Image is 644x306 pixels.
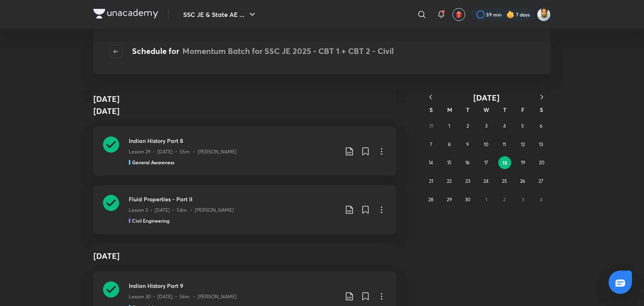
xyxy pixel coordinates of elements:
button: September 15, 2025 [443,156,456,169]
p: Lesson 30 • [DATE] • 56m • [PERSON_NAME] [129,293,237,300]
button: September 14, 2025 [425,156,438,169]
a: Indian History Part 8Lesson 29 • [DATE] • 55m • [PERSON_NAME]General Awareness [93,127,396,176]
button: September 11, 2025 [498,138,511,151]
abbr: September 10, 2025 [484,141,488,147]
button: September 8, 2025 [443,138,456,151]
p: Lesson 3 • [DATE] • 54m • [PERSON_NAME] [129,207,234,214]
button: September 16, 2025 [461,156,474,169]
abbr: September 3, 2025 [485,123,487,129]
abbr: September 11, 2025 [503,141,506,147]
h5: Civil Engineering [132,217,169,224]
h3: Indian History Part 9 [129,281,338,290]
abbr: Tuesday [466,106,469,114]
h4: [DATE] [93,93,120,105]
a: Company Logo [93,9,158,21]
abbr: September 21, 2025 [429,178,433,184]
abbr: September 19, 2025 [521,159,525,165]
abbr: September 2, 2025 [466,123,469,129]
button: September 27, 2025 [535,175,547,188]
button: September 13, 2025 [535,138,547,151]
button: September 20, 2025 [535,156,548,169]
abbr: September 8, 2025 [448,141,451,147]
button: SSC JE & State AE ... [178,6,262,23]
h3: Indian History Part 8 [129,136,338,145]
abbr: September 23, 2025 [465,178,470,184]
h5: General Awareness [132,159,174,166]
abbr: September 30, 2025 [465,196,470,203]
img: Kunal Pradeep [537,8,551,21]
button: September 5, 2025 [516,120,529,132]
button: September 26, 2025 [516,175,529,188]
button: September 24, 2025 [480,175,493,188]
h3: Fluid Properties - Part II [129,195,338,203]
abbr: September 4, 2025 [503,123,506,129]
abbr: September 25, 2025 [502,178,507,184]
abbr: September 17, 2025 [484,159,488,165]
abbr: September 5, 2025 [521,123,524,129]
abbr: September 1, 2025 [448,123,450,129]
button: September 9, 2025 [461,138,474,151]
abbr: September 16, 2025 [465,159,470,165]
abbr: September 20, 2025 [539,159,544,165]
abbr: September 22, 2025 [447,178,452,184]
img: avatar [455,11,462,18]
abbr: September 29, 2025 [447,196,452,203]
button: September 18, 2025 [498,156,511,169]
p: Lesson 29 • [DATE] • 55m • [PERSON_NAME] [129,148,237,155]
h4: Schedule for [132,45,394,58]
abbr: September 26, 2025 [520,178,525,184]
button: [DATE] [440,93,533,103]
abbr: September 24, 2025 [483,178,489,184]
button: September 4, 2025 [498,120,511,132]
img: Company Logo [93,9,158,19]
abbr: Thursday [503,106,506,114]
abbr: September 7, 2025 [430,141,432,147]
h4: [DATE] [93,99,396,124]
button: September 6, 2025 [535,120,547,132]
a: Fluid Properties - Part IILesson 3 • [DATE] • 54m • [PERSON_NAME]Civil Engineering [93,185,396,234]
button: September 25, 2025 [498,175,511,188]
h4: [DATE] [93,244,396,269]
abbr: September 13, 2025 [539,141,543,147]
abbr: September 6, 2025 [540,123,543,129]
button: September 29, 2025 [443,193,456,206]
button: September 19, 2025 [517,156,530,169]
abbr: Wednesday [483,106,489,114]
button: September 21, 2025 [425,175,438,188]
span: Momentum Batch for SSC JE 2025 - CBT 1 + CBT 2 - Civil [182,45,394,56]
abbr: September 9, 2025 [466,141,469,147]
button: September 2, 2025 [461,120,474,132]
abbr: September 14, 2025 [429,159,433,165]
abbr: September 18, 2025 [502,159,507,166]
button: September 22, 2025 [443,175,456,188]
abbr: Sunday [429,106,433,114]
button: September 23, 2025 [461,175,474,188]
button: September 17, 2025 [480,156,493,169]
button: September 7, 2025 [425,138,438,151]
abbr: Friday [521,106,524,114]
abbr: September 28, 2025 [428,196,433,203]
abbr: September 27, 2025 [539,178,543,184]
button: avatar [452,8,465,21]
button: September 12, 2025 [516,138,529,151]
abbr: Monday [447,106,452,114]
button: September 30, 2025 [461,193,474,206]
abbr: September 12, 2025 [521,141,525,147]
abbr: Saturday [540,106,543,114]
button: September 28, 2025 [425,193,438,206]
button: September 3, 2025 [480,120,493,132]
span: [DATE] [473,92,500,103]
button: September 1, 2025 [443,120,456,132]
button: September 10, 2025 [480,138,493,151]
abbr: September 15, 2025 [447,159,452,165]
img: streak [506,10,514,19]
